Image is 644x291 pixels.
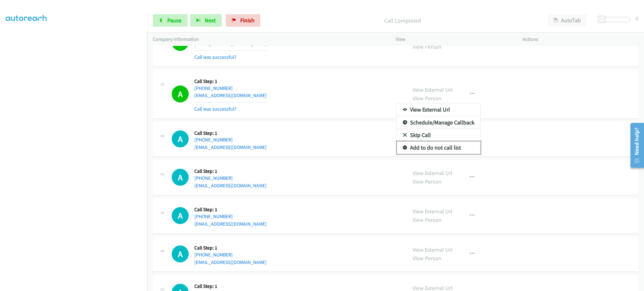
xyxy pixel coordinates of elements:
a: View External Url [397,103,480,116]
a: Schedule/Manage Callback [397,116,480,129]
h1: A [172,207,189,224]
div: The call is yet to be attempted [172,130,189,147]
a: Add to do not call list [397,141,480,154]
div: The call is yet to be attempted [172,169,189,186]
a: Skip Call [397,129,480,141]
div: The call is yet to be attempted [172,245,189,262]
h1: A [172,169,189,186]
div: The call is yet to be attempted [172,207,189,224]
h1: A [172,245,189,262]
iframe: Resource Center [626,120,644,170]
h1: A [172,130,189,147]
